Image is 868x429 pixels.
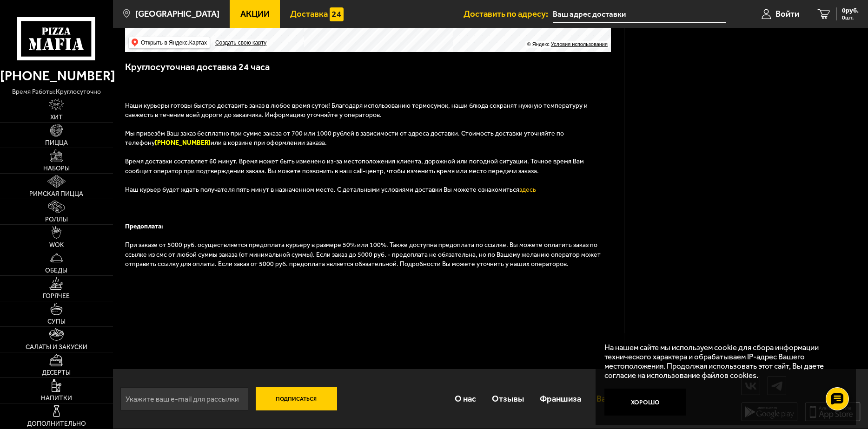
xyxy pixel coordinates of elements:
span: WOK [49,242,64,248]
span: Напитки [41,395,72,402]
button: Подписаться [256,387,337,410]
span: 0 руб. [842,7,859,14]
a: Создать свою карту [213,39,268,46]
span: Наборы [43,165,70,172]
h3: Круглосуточная доставка 24 часа [125,60,612,83]
span: Супы [47,318,66,325]
p: На нашем сайте мы используем cookie для сбора информации технического характера и обрабатываем IP... [604,343,841,380]
ymaps: © Яндекс [527,41,550,47]
span: Войти [775,10,799,19]
ymaps: Открыть в Яндекс.Картах [141,37,207,48]
span: Пицца [45,140,68,146]
ymaps: Открыть в Яндекс.Картах [129,37,210,48]
span: Римская пицца [29,191,83,197]
b: [PHONE_NUMBER] [155,139,211,147]
a: здесь [519,186,536,194]
span: 0 шт. [842,15,859,20]
span: Доставить по адресу: [464,10,553,19]
span: При заказе от 5000 руб. осуществляется предоплата курьеру в размере 50% или 100%. Также доступна ... [125,241,601,268]
a: Отзывы [484,384,532,414]
span: [GEOGRAPHIC_DATA] [135,10,219,19]
input: Ваш адрес доставки [553,6,726,23]
button: Хорошо [604,389,686,416]
span: Обеды [45,267,67,274]
span: Десерты [42,370,71,376]
span: Роллы [45,216,68,223]
img: 15daf4d41897b9f0e9f617042186c801.svg [330,7,343,21]
span: Мы привезём Ваш заказ бесплатно при сумме заказа от 700 или 1000 рублей в зависимости от адреса д... [125,130,564,147]
span: Салаты и закуски [26,344,87,351]
a: Вакансии [589,384,641,414]
input: Укажите ваш e-mail для рассылки [120,387,248,410]
span: Наши курьеры готовы быстро доставить заказ в любое время суток! Благодаря использованию термосумо... [125,102,588,119]
span: Время доставки составляет 60 минут. Время может быть изменено из-за местоположения клиента, дорож... [125,157,584,175]
b: Предоплата: [125,222,163,230]
span: Дополнительно [27,421,86,427]
span: Наш курьер будет ждать получателя пять минут в назначенном месте. С детальными условиями доставки... [125,186,537,194]
a: О нас [447,384,484,414]
span: Доставка [290,10,328,19]
a: Франшиза [532,384,589,414]
a: Условия использования [551,41,608,47]
span: Горячее [43,293,70,299]
span: Хит [50,114,63,121]
span: Акции [240,10,270,19]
